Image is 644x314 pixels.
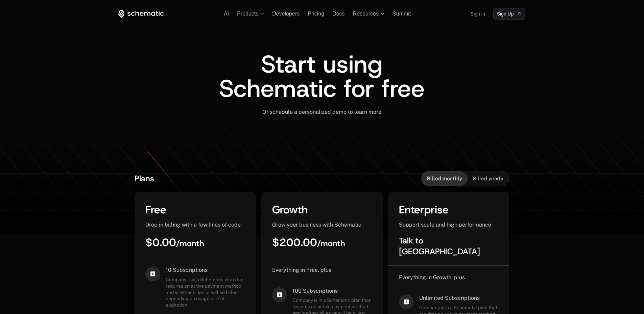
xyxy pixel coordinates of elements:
[497,10,514,17] span: Sign Up
[471,8,485,19] a: Sign in
[145,235,204,250] span: $0.00
[473,175,503,182] span: Billed yearly
[145,266,160,281] i: cashapp
[292,287,372,295] span: 100 Subscriptions
[419,294,499,302] span: Unlimited Subscriptions
[493,8,526,20] a: [object Object]
[272,235,345,250] span: $200.00
[308,11,324,17] a: Pricing
[224,11,229,17] a: AI
[353,11,379,17] span: Resources
[317,238,345,249] sub: / month
[399,235,480,257] span: Talk to [GEOGRAPHIC_DATA]
[392,11,411,17] a: Summit
[399,203,449,217] span: Enterprise
[272,267,331,273] span: Everything in Free, plus
[399,274,465,281] span: Everything in Growth, plus
[166,277,245,308] span: Company is in a Schematic plan that requires an active payment method and is either billed or wil...
[166,266,245,274] span: 10 Subscriptions
[145,203,166,217] span: Free
[237,11,258,17] span: Products
[219,48,425,105] span: Start using Schematic for free
[176,238,204,249] sub: / month
[145,221,241,228] span: Drop in billing with a few lines of code
[272,203,308,217] span: Growth
[332,11,344,17] a: Docs
[399,221,491,228] span: Support scale and high performance
[272,11,300,17] a: Developers
[135,173,154,184] span: Plans
[399,294,414,309] i: cashapp
[272,221,361,228] span: Grow your business with Schematic
[427,175,462,182] span: Billed monthly
[262,109,381,115] span: Or schedule a personalized demo to learn more
[272,287,287,302] i: cashapp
